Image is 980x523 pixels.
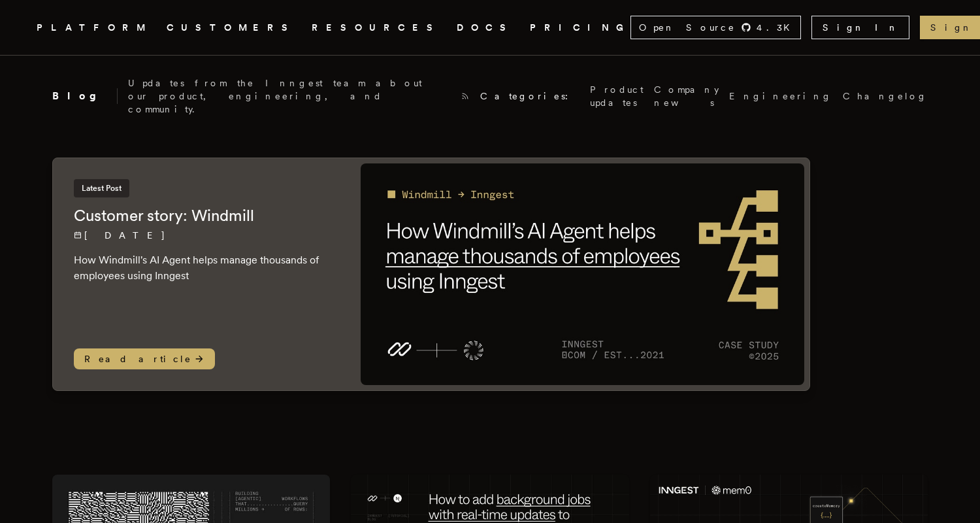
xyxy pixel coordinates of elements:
span: Latest Post [74,179,129,197]
span: 4.3 K [757,21,798,34]
p: How Windmill's AI Agent helps manage thousands of employees using Inngest [74,252,335,284]
a: CUSTOMERS [167,20,296,36]
a: PRICING [530,20,630,36]
a: Product updates [590,83,644,109]
a: Sign In [811,16,909,39]
p: [DATE] [74,229,335,242]
span: Read article [74,348,215,369]
h2: Blog [52,88,118,104]
p: Updates from the Inngest team about our product, engineering, and community. [128,76,450,116]
a: Latest PostCustomer story: Windmill[DATE] How Windmill's AI Agent helps manage thousands of emplo... [52,158,810,391]
a: Changelog [843,90,928,103]
a: Engineering [729,90,832,103]
button: PLATFORM [37,20,151,36]
img: Featured image for Customer story: Windmill blog post [361,163,804,385]
a: Company news [654,83,719,109]
a: DOCS [457,20,514,36]
span: Open Source [639,21,736,34]
button: RESOURCES [312,20,441,36]
span: Categories: [480,90,580,103]
h2: Customer story: Windmill [74,205,335,226]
